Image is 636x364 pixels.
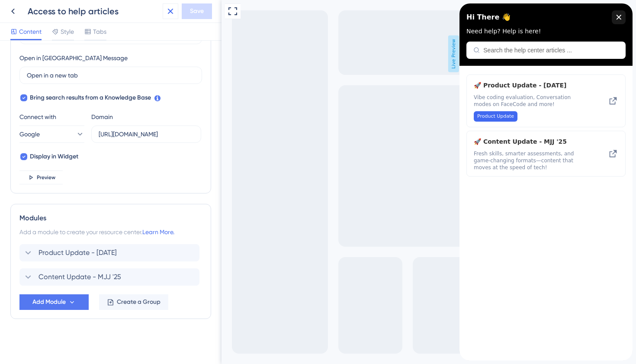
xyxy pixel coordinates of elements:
span: Fresh skills, smarter assessments, and game-changing formats—content that moves at the speed of t... [14,147,130,168]
span: Add Module [32,297,66,307]
span: Save [190,6,204,16]
div: 3 [65,4,68,11]
div: Product Update - [DATE] [19,244,202,261]
span: Content Update - MJJ '25 [39,272,121,282]
span: Create a Group [117,297,161,307]
span: What's new? [17,2,59,13]
button: Google [19,126,84,143]
span: Need help? Help is here! [7,24,81,31]
span: Add a module to create your resource center. [19,229,142,235]
span: Google [19,129,40,139]
span: Hi There 👋 [7,7,51,20]
input: help.userguiding.com [99,129,194,139]
div: Content Update - MJJ '25 [14,133,130,168]
span: Vibe coding evaluation, Conversation modes on FaceCode and more! [14,90,130,104]
span: 🚀 Content Update - MJJ '25 [14,133,116,143]
span: Bring search results from a Knowledge Base [30,93,151,103]
div: Connect with [19,112,84,122]
span: Content [19,26,42,37]
button: Create a Group [99,294,168,310]
span: Live Preview [227,35,238,72]
div: Open in [GEOGRAPHIC_DATA] Message [19,53,128,63]
input: Open in a new tab [27,71,195,80]
span: 🚀 Product Update - [DATE] [14,77,116,87]
span: Product Update [18,110,55,116]
div: Content Update - MJJ '25 [19,268,202,286]
span: Tabs [93,26,106,37]
div: Access to help articles [28,5,159,17]
div: Modules [19,213,202,223]
span: Style [61,26,74,37]
span: Product Update - [DATE] [39,248,117,258]
button: Preview [19,171,63,184]
div: close resource center [152,7,166,21]
button: Save [182,3,212,19]
div: Product Update - July '25 [14,77,130,118]
div: Domain [91,112,113,122]
input: Search the help center articles ... [24,43,159,50]
span: Preview [37,174,55,181]
a: Learn More. [142,229,174,235]
span: Display in Widget [30,151,78,162]
button: Add Module [19,294,89,310]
